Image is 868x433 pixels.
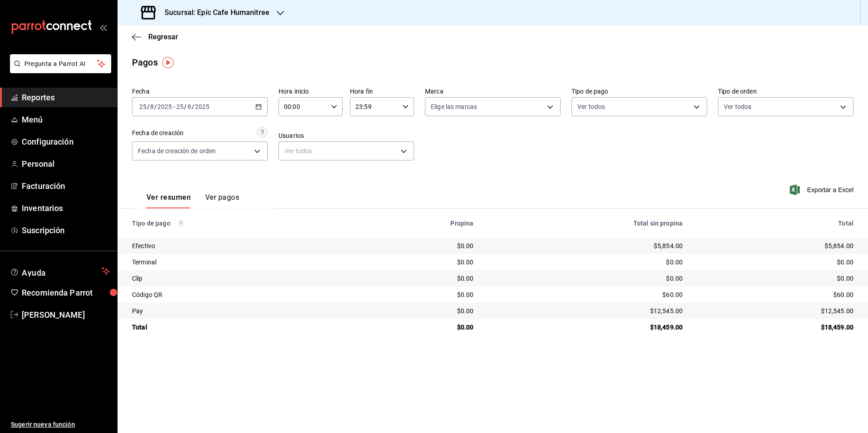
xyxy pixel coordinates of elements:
[22,91,110,104] span: Reportes
[146,193,191,208] button: Ver resumen
[724,102,751,111] span: Ver todos
[425,88,561,94] label: Marca
[697,241,854,250] div: $5,854.00
[22,158,110,170] span: Personal
[99,24,107,31] button: open_drawer_menu
[22,266,98,277] span: Ayuda
[187,103,192,110] input: --
[192,103,194,110] span: /
[278,88,343,94] label: Hora inicio
[132,323,351,332] div: Total
[132,274,351,283] div: Clip
[11,420,110,429] span: Sugerir nueva función
[173,103,175,110] span: -
[697,220,854,227] div: Total
[488,306,683,315] div: $12,545.00
[24,59,97,69] span: Pregunta a Parrot AI
[138,146,216,155] span: Fecha de creación de orden
[365,220,473,227] div: Propina
[718,88,854,94] label: Tipo de orden
[365,258,473,267] div: $0.00
[431,102,477,111] span: Elige las marcas
[365,290,473,299] div: $0.00
[148,33,178,41] span: Regresar
[150,103,154,110] input: --
[205,193,239,208] button: Ver pagos
[139,103,147,110] input: --
[176,103,184,110] input: --
[577,102,605,111] span: Ver todos
[194,103,210,110] input: ----
[278,141,414,160] div: Ver todos
[365,241,473,250] div: $0.00
[488,290,683,299] div: $60.00
[488,220,683,227] div: Total sin propina
[697,274,854,283] div: $0.00
[365,306,473,315] div: $0.00
[162,57,174,68] img: Tooltip marker
[22,224,110,236] span: Suscripción
[22,113,110,126] span: Menú
[178,220,184,226] svg: Los pagos realizados con Pay y otras terminales son montos brutos.
[132,88,268,94] label: Fecha
[132,290,351,299] div: Código QR
[22,309,110,321] span: [PERSON_NAME]
[365,323,473,332] div: $0.00
[22,180,110,192] span: Facturación
[697,306,854,315] div: $12,545.00
[146,193,239,208] div: navigation tabs
[350,88,414,94] label: Hora fin
[10,54,111,73] button: Pregunta a Parrot AI
[6,66,111,75] a: Pregunta a Parrot AI
[132,258,351,267] div: Terminal
[571,88,707,94] label: Tipo de pago
[154,103,157,110] span: /
[278,132,414,139] label: Usuarios
[365,274,473,283] div: $0.00
[132,33,178,41] button: Regresar
[157,103,172,110] input: ----
[22,136,110,148] span: Configuración
[488,241,683,250] div: $5,854.00
[184,103,187,110] span: /
[132,220,351,227] div: Tipo de pago
[147,103,150,110] span: /
[488,323,683,332] div: $18,459.00
[132,128,184,138] div: Fecha de creación
[488,274,683,283] div: $0.00
[22,202,110,214] span: Inventarios
[132,306,351,315] div: Pay
[157,7,269,18] h3: Sucursal: Epic Cafe Humanitree
[22,287,110,299] span: Recomienda Parrot
[132,241,351,250] div: Efectivo
[132,56,158,69] div: Pagos
[697,258,854,267] div: $0.00
[488,258,683,267] div: $0.00
[697,290,854,299] div: $60.00
[697,323,854,332] div: $18,459.00
[792,184,854,195] button: Exportar a Excel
